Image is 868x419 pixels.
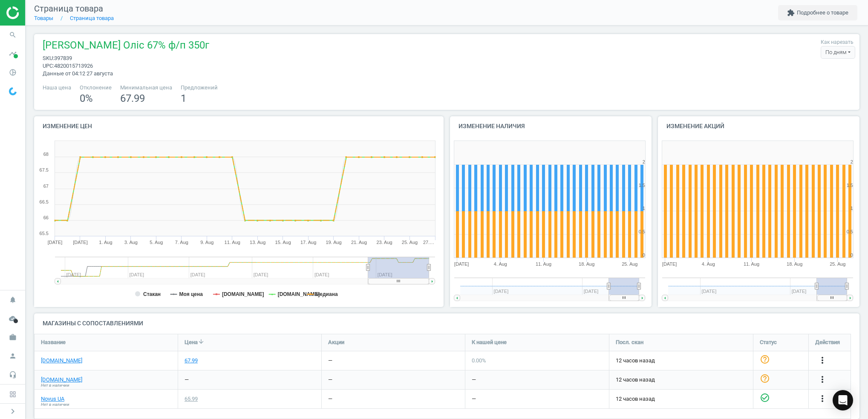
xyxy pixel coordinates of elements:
tspan: 19. Aug [326,240,341,245]
span: 12 часов назад [616,357,747,364]
tspan: 7. Aug [175,240,188,245]
div: — [185,376,189,384]
h4: Магазины с сопоставлениями [34,313,859,333]
div: — [328,357,332,364]
tspan: Стакан [143,291,161,297]
span: 397839 [54,55,72,61]
i: check_circle_outline [760,393,770,403]
div: — [472,376,476,384]
span: 0 % [80,92,93,104]
i: timeline [5,46,21,62]
tspan: 25. Aug [622,261,637,267]
span: Данные от 04:12 27 августа [43,70,113,77]
i: person [5,348,21,364]
text: 66 [43,215,49,220]
span: [PERSON_NAME] Оліс 67% ф/п 350г [43,38,209,55]
tspan: 3. Aug [124,240,138,245]
span: Статус [760,339,777,346]
a: [DOMAIN_NAME] [41,357,82,364]
i: pie_chart_outlined [5,64,21,80]
tspan: 27.… [423,240,434,245]
div: Open Intercom Messenger [833,390,853,410]
tspan: [DATE] [662,261,677,267]
text: 1 [643,206,645,211]
div: — [472,395,476,403]
i: help_outline [760,354,770,364]
span: Действия [815,339,840,346]
button: more_vert [817,374,828,385]
i: cloud_done [5,310,21,327]
text: 1.5 [639,183,645,188]
span: Минимальная цена [120,84,172,92]
h4: Изменение акций [658,116,859,136]
span: Наша цена [43,84,71,92]
text: 0.5 [847,229,853,234]
tspan: 1. Aug [99,240,112,245]
tspan: Моя цена [179,291,203,297]
div: 67.99 [185,357,198,364]
button: extensionПодробнее о товаре [778,5,857,20]
tspan: 11. Aug [536,261,551,267]
i: help_outline [760,373,770,384]
tspan: 25. Aug [402,240,418,245]
div: По дням [821,46,855,59]
tspan: 4. Aug [494,261,507,267]
i: notifications [5,292,21,308]
span: К нашей цене [472,339,507,346]
i: headset_mic [5,367,21,383]
span: Нет в наличии [41,402,69,408]
tspan: [DOMAIN_NAME] [278,291,320,297]
i: more_vert [817,374,828,385]
a: Novus UA [41,395,64,403]
span: upc : [43,63,54,69]
tspan: [DATE] [73,240,88,245]
div: — [328,376,332,384]
img: wGWNvw8QSZomAAAAABJRU5ErkJggg== [9,87,17,95]
tspan: 21. Aug [351,240,367,245]
button: chevron_right [2,406,23,417]
span: sku : [43,55,54,61]
tspan: 11. Aug [225,240,240,245]
span: Цена [185,339,198,346]
span: Предложений [181,84,218,92]
tspan: 11. Aug [744,261,759,267]
span: 67.99 [120,92,145,104]
span: Нет в наличии [41,382,69,388]
text: 2 [643,159,645,164]
h4: Изменение наличия [450,116,652,136]
i: extension [787,9,795,17]
i: more_vert [817,355,828,365]
tspan: 18. Aug [579,261,594,267]
span: 0.00 % [472,357,486,364]
h4: Изменение цен [34,116,444,136]
i: more_vert [817,393,828,404]
tspan: медиана [316,291,338,297]
label: Как нарезать [821,39,854,46]
span: 1 [181,92,186,104]
a: Страница товара [70,15,114,21]
button: more_vert [817,393,828,405]
tspan: [DATE] [48,240,63,245]
tspan: 15. Aug [275,240,291,245]
img: ajHJNr6hYgQAAAAASUVORK5CYII= [6,6,67,19]
span: Название [41,339,66,346]
span: 12 часов назад [616,376,747,384]
i: search [5,27,21,43]
text: 2 [851,159,853,164]
text: 1 [851,206,853,211]
i: arrow_downward [198,338,205,345]
text: 0 [851,253,853,258]
button: more_vert [817,355,828,366]
tspan: [DOMAIN_NAME] [222,291,264,297]
text: 67 [43,184,49,189]
text: 67.5 [40,167,49,172]
tspan: 9. Aug [200,240,213,245]
div: — [328,395,332,403]
tspan: 25. Aug [830,261,845,267]
tspan: 18. Aug [787,261,802,267]
a: [DOMAIN_NAME] [41,376,82,384]
text: 65.5 [40,231,49,236]
tspan: 23. Aug [376,240,392,245]
text: 66.5 [40,199,49,204]
span: Акции [328,339,344,346]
